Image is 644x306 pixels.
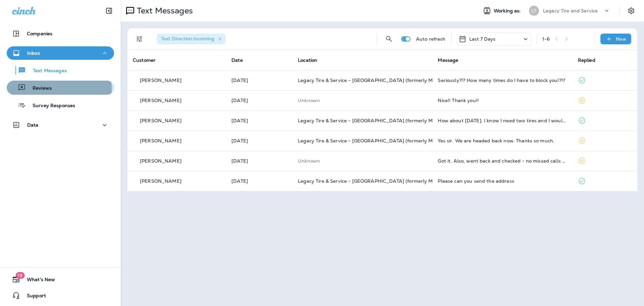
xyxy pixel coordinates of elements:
[231,78,287,83] p: Oct 5, 2025 10:28 AM
[100,4,118,17] button: Collapse Sidebar
[133,57,156,63] span: Customer
[543,8,598,13] p: Legacy Tire and Service
[382,32,396,46] button: Search Messages
[231,57,243,63] span: Date
[7,98,114,112] button: Survey Responses
[140,178,181,184] p: [PERSON_NAME]
[15,272,24,279] span: 19
[298,98,427,103] p: This customer does not have a last location and the phone number they messaged is not assigned to...
[26,85,52,92] p: Reviews
[542,36,550,42] div: 1 - 6
[438,98,567,103] div: Nice!! Thank you!!
[26,68,67,74] p: Text Messages
[140,158,181,164] p: [PERSON_NAME]
[140,98,181,103] p: [PERSON_NAME]
[438,118,567,123] div: How about on Monday. I know I need two tires and I would like a basic checkup of the car in gener...
[298,158,427,164] p: This customer does not have a last location and the phone number they messaged is not assigned to...
[231,178,287,184] p: Sep 29, 2025 08:13 AM
[616,36,626,42] p: New
[298,118,487,124] span: Legacy Tire & Service - [GEOGRAPHIC_DATA] (formerly Magic City Tire & Service)
[231,158,287,164] p: Oct 1, 2025 08:39 AM
[298,178,487,184] span: Legacy Tire & Service - [GEOGRAPHIC_DATA] (formerly Magic City Tire & Service)
[625,5,637,17] button: Settings
[7,118,114,132] button: Data
[27,122,39,128] p: Data
[26,103,75,109] p: Survey Responses
[27,31,52,36] p: Companies
[20,293,46,301] span: Support
[438,178,567,184] div: Please can you send the address
[161,36,214,42] span: Text Direction : Incoming
[438,158,567,164] div: Got it. Also, went back and checked - no missed calls or voicemails. Not sure what happened, but ...
[7,27,114,40] button: Companies
[140,138,181,143] p: [PERSON_NAME]
[298,57,317,63] span: Location
[438,138,567,143] div: Yes sir. We are headed back now. Thanks so much.
[7,63,114,77] button: Text Messages
[7,273,114,286] button: 19What's New
[231,138,287,143] p: Oct 1, 2025 11:50 AM
[529,6,539,16] div: LT
[416,36,446,42] p: Auto refresh
[140,78,181,83] p: [PERSON_NAME]
[469,36,496,42] p: Last 7 Days
[231,98,287,103] p: Oct 3, 2025 08:56 AM
[298,138,487,144] span: Legacy Tire & Service - [GEOGRAPHIC_DATA] (formerly Magic City Tire & Service)
[20,277,55,285] span: What's New
[438,78,567,83] div: Seriously?!? How many times do I have to block you!?!?
[27,50,40,56] p: Inbox
[231,118,287,123] p: Oct 2, 2025 10:30 AM
[298,77,487,83] span: Legacy Tire & Service - [GEOGRAPHIC_DATA] (formerly Magic City Tire & Service)
[140,118,181,123] p: [PERSON_NAME]
[7,289,114,302] button: Support
[7,81,114,95] button: Reviews
[494,8,522,14] span: Working as:
[578,57,595,63] span: Replied
[133,32,146,46] button: Filters
[134,6,193,16] p: Text Messages
[157,34,225,44] div: Text Direction:Incoming
[7,46,114,60] button: Inbox
[438,57,458,63] span: Message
